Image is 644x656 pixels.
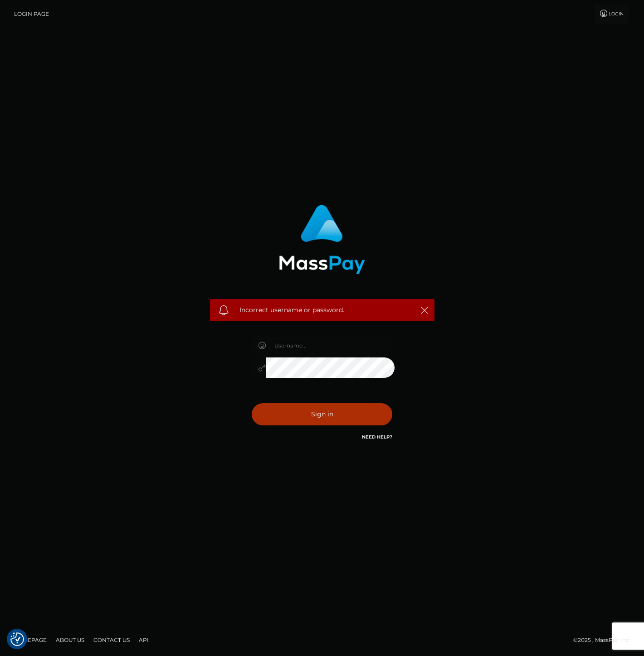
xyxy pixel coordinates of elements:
[10,633,50,647] a: Homepage
[239,305,405,315] span: Incorrect username or password.
[135,633,152,647] a: API
[266,335,395,356] input: Username...
[594,5,629,24] a: Login
[573,635,637,645] div: © 2025 , MassPay Inc.
[279,205,365,274] img: MassPay Login
[252,403,392,425] button: Sign in
[14,5,49,24] a: Login Page
[10,632,24,646] button: Consent Preferences
[362,434,392,440] a: Need Help?
[90,633,133,647] a: Contact Us
[10,632,24,646] img: Revisit consent button
[52,633,88,647] a: About Us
